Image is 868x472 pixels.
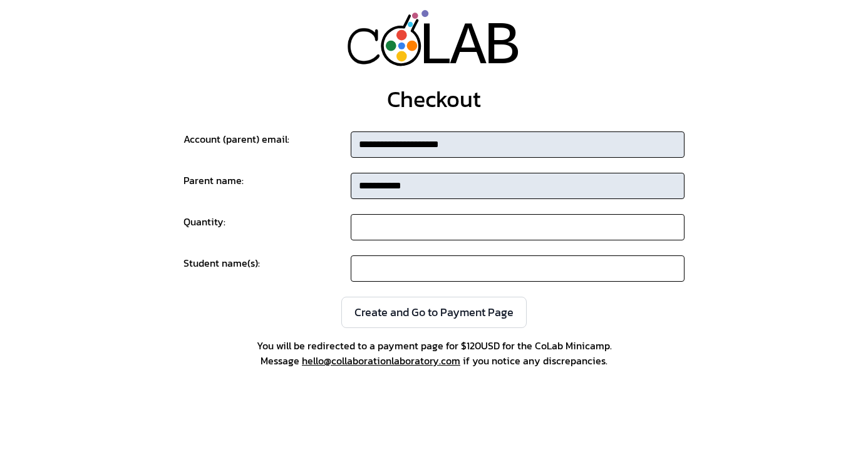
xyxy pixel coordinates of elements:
[183,214,351,240] div: Quantity:
[417,11,453,84] div: L
[183,338,685,368] span: You will be redirected to a payment page for $ 120 USD for the CoLab Minicamp . Message if you no...
[387,86,481,111] div: Checkout
[183,173,351,199] div: Parent name:
[341,297,527,328] button: Create and Go to Payment Page
[183,131,351,158] div: Account (parent) email:
[450,11,487,84] div: A
[183,255,351,282] div: Student name(s):
[317,10,550,66] a: LAB
[302,353,460,368] a: hello@​collaboration​laboratory​.com
[484,11,520,84] div: B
